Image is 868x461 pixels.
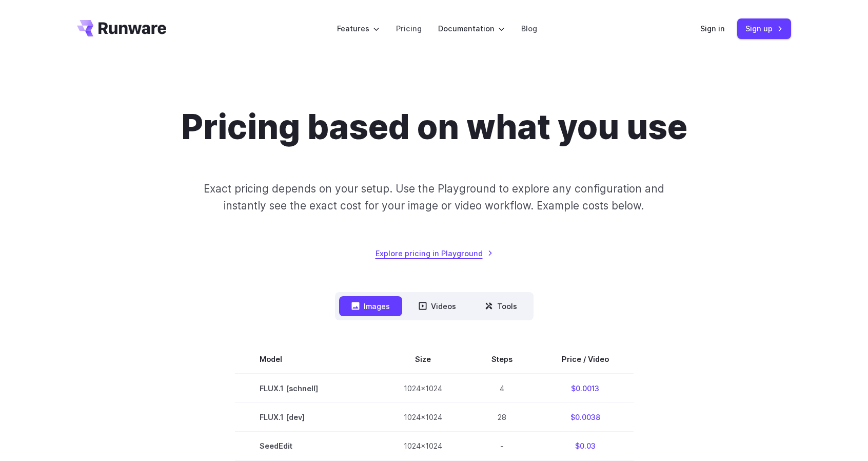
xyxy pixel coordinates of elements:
button: Images [339,296,402,316]
a: Blog [521,23,537,34]
td: $0.03 [537,431,634,460]
td: $0.0013 [537,374,634,403]
a: Go to / [77,20,166,36]
button: Tools [472,296,529,316]
label: Features [337,23,380,34]
h1: Pricing based on what you use [181,107,687,147]
a: Sign in [700,23,725,34]
td: FLUX.1 [schnell] [235,374,379,403]
th: Price / Video [537,345,634,374]
a: Explore pricing in Playground [376,247,493,259]
p: Exact pricing depends on your setup. Use the Playground to explore any configuration and instantl... [184,180,684,215]
button: Videos [406,296,468,316]
th: Size [379,345,467,374]
td: 28 [467,402,537,431]
a: Sign up [737,18,791,39]
td: FLUX.1 [dev] [235,402,379,431]
td: 1024x1024 [379,402,467,431]
td: 1024x1024 [379,374,467,403]
label: Documentation [438,23,505,34]
th: Model [235,345,379,374]
td: - [467,431,537,460]
td: SeedEdit [235,431,379,460]
th: Steps [467,345,537,374]
td: 4 [467,374,537,403]
td: 1024x1024 [379,431,467,460]
td: $0.0038 [537,402,634,431]
a: Pricing [396,23,422,34]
